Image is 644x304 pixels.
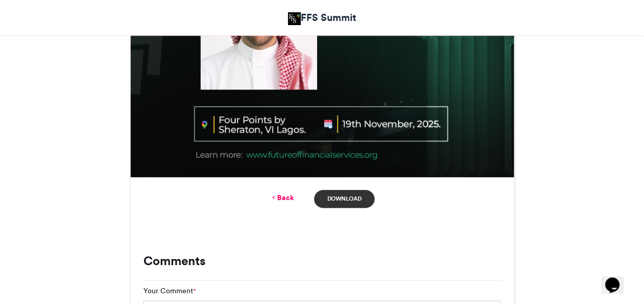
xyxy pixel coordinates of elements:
a: FFS Summit [288,10,356,25]
label: Your Comment [143,286,196,296]
a: Back [269,192,294,203]
a: Download [314,190,374,208]
h3: Comments [143,255,501,267]
iframe: chat widget [601,263,634,294]
img: FFS Summit [288,12,301,25]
